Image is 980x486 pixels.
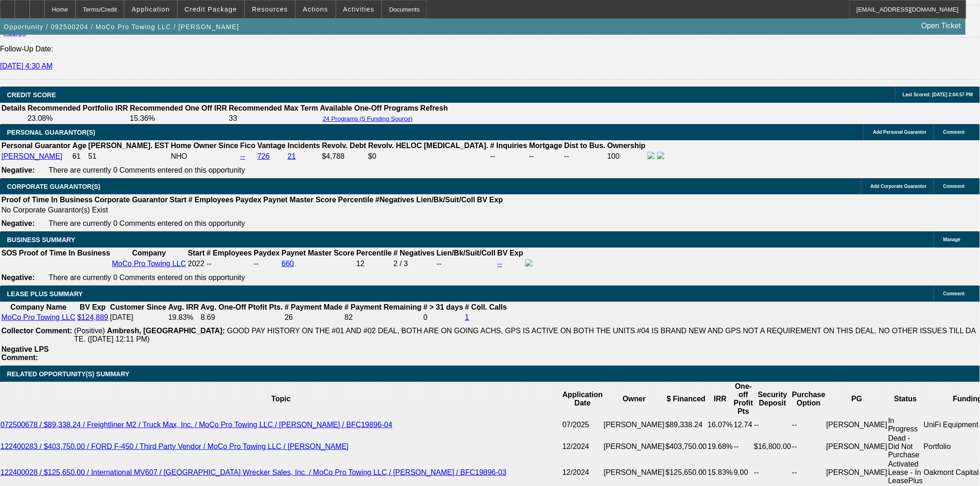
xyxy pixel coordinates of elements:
b: Personal Guarantor [1,142,70,150]
td: 07/2025 [562,416,603,434]
td: 12/2024 [562,434,603,460]
span: LEASE PLUS SUMMARY [7,290,83,298]
td: 19.68% [707,434,733,460]
span: GOOD PAY HISTORY ON THE #01 AND #02 DEAL, BOTH ARE ON GOING ACHS, GPS IS ACTIVE ON BOTH THE UNITS... [74,327,976,343]
td: In Progress [888,416,923,434]
b: Collector Comment: [1,327,72,335]
span: Opportunity / 092500204 / MoCo Pro Towing LLC / [PERSON_NAME] [4,23,239,31]
td: $16,800.00 [754,434,792,460]
th: Status [888,382,923,416]
b: Start [170,196,186,204]
span: BUSINESS SUMMARY [7,236,75,243]
b: # > 31 days [423,303,463,311]
td: 16.07% [707,416,733,434]
a: Open Ticket [918,18,965,34]
b: Mortgage [529,142,563,150]
td: 23.08% [27,114,128,123]
button: Resources [245,0,295,18]
b: Corporate Guarantor [94,196,168,204]
span: CORPORATE GUARANTOR(S) [7,183,101,190]
span: Add Corporate Guarantor [871,184,927,189]
td: -- [529,151,563,162]
td: 51 [88,151,170,162]
span: Comment [943,130,965,135]
td: $0 [368,151,489,162]
td: [PERSON_NAME] [603,460,666,486]
td: 9.00 [734,460,754,486]
span: There are currently 0 Comments entered on this opportunity [49,274,245,281]
b: Negative: [1,274,35,281]
th: SOS [1,249,18,258]
td: -- [490,151,528,162]
a: MoCo Pro Towing LLC [1,313,75,321]
td: 61 [72,151,87,162]
th: Available One-Off Programs [320,104,419,113]
img: linkedin-icon.png [657,152,665,159]
span: Last Scored: [DATE] 2:04:57 PM [903,92,973,97]
b: Negative: [1,219,35,227]
td: 33 [228,114,319,123]
td: Dead - Did Not Purchase [888,434,923,460]
b: # Payment Remaining [345,303,421,311]
td: [PERSON_NAME] [603,416,666,434]
th: IRR [707,382,733,416]
b: Dist to Bus. [565,142,606,150]
a: 1 [465,313,469,321]
span: Application [132,6,170,13]
b: Start [188,249,205,257]
span: RELATED OPPORTUNITY(S) SUMMARY [7,370,129,378]
td: $89,338.24 [665,416,707,434]
span: There are currently 0 Comments entered on this opportunity [49,166,245,174]
td: [PERSON_NAME] [826,416,888,434]
th: Recommended One Off IRR [129,104,227,113]
b: BV Exp [80,303,106,311]
b: Paydex [236,196,262,204]
b: BV Exp [477,196,503,204]
img: facebook-icon.png [525,259,533,267]
td: -- [754,460,792,486]
b: Percentile [356,249,391,257]
th: Proof of Time In Business [19,249,111,258]
th: Owner [603,382,666,416]
td: -- [792,460,826,486]
td: No Corporate Guarantor(s) Exist [1,206,507,215]
th: Application Date [562,382,603,416]
b: # Negatives [394,249,435,257]
td: $125,650.00 [665,460,707,486]
td: [PERSON_NAME] [826,460,888,486]
td: [DATE] [110,313,167,322]
a: 660 [282,260,294,268]
span: Add Personal Guarantor [873,130,927,135]
button: Application [125,0,176,18]
td: 15.36% [129,114,227,123]
span: There are currently 0 Comments entered on this opportunity [49,219,245,227]
th: Recommended Portfolio IRR [27,104,128,113]
b: Paydex [254,249,280,257]
b: # Payment Made [285,303,343,311]
b: # Inquiries [490,142,527,150]
td: 12/2024 [562,460,603,486]
td: -- [564,151,606,162]
td: $403,750.00 [665,434,707,460]
span: Comment [943,184,965,189]
span: Resources [252,6,288,13]
b: Lien/Bk/Suit/Coll [416,196,475,204]
td: -- [734,434,754,460]
b: Ownership [607,142,646,150]
td: 8.69 [200,313,283,322]
b: BV Exp [497,249,523,257]
td: Activated Lease - In LeasePlus [888,460,923,486]
b: Company [132,249,166,257]
a: -- [240,152,245,160]
b: Avg. IRR [168,303,199,311]
a: MoCo Pro Towing LLC [112,260,186,268]
span: Actions [303,6,328,13]
th: Recommended Max Term [228,104,319,113]
td: -- [792,416,826,434]
b: Home Owner Since [171,142,239,150]
button: 24 Programs (5 Funding Source) [320,115,415,123]
th: $ Financed [665,382,707,416]
b: Age [72,142,86,150]
button: Activities [336,0,382,18]
span: Credit Package [185,6,237,13]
